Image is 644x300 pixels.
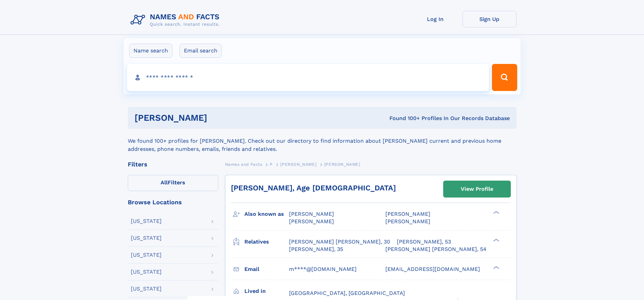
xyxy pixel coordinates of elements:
span: All [161,179,168,186]
h3: Email [244,263,289,275]
div: Filters [128,161,218,167]
label: Name search [129,44,172,58]
img: Logo Names and Facts [128,11,225,29]
span: [PERSON_NAME] [289,211,334,217]
div: ❯ [492,265,500,270]
div: We found 100+ profiles for [PERSON_NAME]. Check out our directory to find information about [PERS... [128,129,517,153]
div: [US_STATE] [131,286,162,292]
span: [PERSON_NAME] [324,162,360,167]
label: Email search [180,44,222,58]
a: [PERSON_NAME] [PERSON_NAME], 54 [385,246,486,253]
span: P [270,162,273,167]
input: search input [127,64,489,91]
a: [PERSON_NAME], 53 [397,238,451,246]
a: Sign Up [462,11,517,27]
h3: Relatives [244,236,289,248]
span: [PERSON_NAME] [385,218,430,225]
a: Log In [408,11,462,27]
span: [GEOGRAPHIC_DATA], [GEOGRAPHIC_DATA] [289,290,405,296]
a: View Profile [444,181,510,197]
span: [EMAIL_ADDRESS][DOMAIN_NAME] [385,266,480,272]
h3: Also known as [244,208,289,220]
h1: [PERSON_NAME] [135,114,299,122]
a: [PERSON_NAME] [280,160,316,168]
div: ❯ [492,238,500,242]
a: [PERSON_NAME], 35 [289,246,343,253]
span: [PERSON_NAME] [280,162,316,167]
a: P [270,160,273,168]
div: [US_STATE] [131,252,162,258]
div: Browse Locations [128,199,218,205]
a: [PERSON_NAME] [PERSON_NAME], 30 [289,238,390,246]
h3: Lived in [244,285,289,297]
div: [US_STATE] [131,218,162,224]
button: Search Button [492,64,517,91]
a: Names and Facts [225,160,262,168]
div: [US_STATE] [131,235,162,241]
a: [PERSON_NAME], Age [DEMOGRAPHIC_DATA] [231,184,396,192]
div: Found 100+ Profiles In Our Records Database [298,115,510,122]
span: [PERSON_NAME] [289,218,334,225]
span: [PERSON_NAME] [385,211,430,217]
div: [US_STATE] [131,269,162,275]
div: View Profile [461,181,493,197]
label: Filters [128,175,218,191]
div: ❯ [492,210,500,215]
